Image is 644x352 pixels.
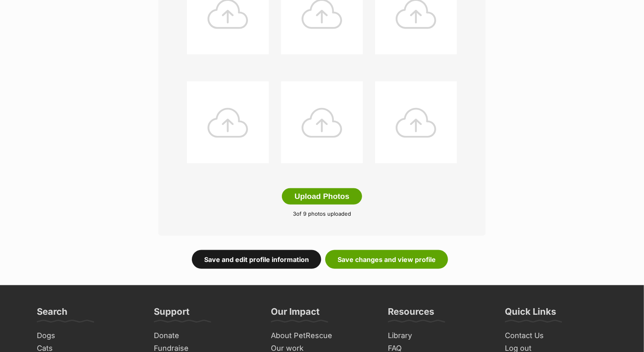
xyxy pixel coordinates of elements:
[37,306,68,322] h3: Search
[151,329,259,342] a: Donate
[271,306,320,322] h3: Our Impact
[282,188,362,205] button: Upload Photos
[325,250,448,269] a: Save changes and view profile
[34,329,142,342] a: Dogs
[502,329,610,342] a: Contact Us
[293,210,296,217] span: 3
[154,306,189,322] h3: Support
[505,306,556,322] h3: Quick Links
[192,250,321,269] a: Save and edit profile information
[388,306,434,322] h3: Resources
[268,329,376,342] a: About PetRescue
[385,329,493,342] a: Library
[171,210,473,218] p: of 9 photos uploaded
